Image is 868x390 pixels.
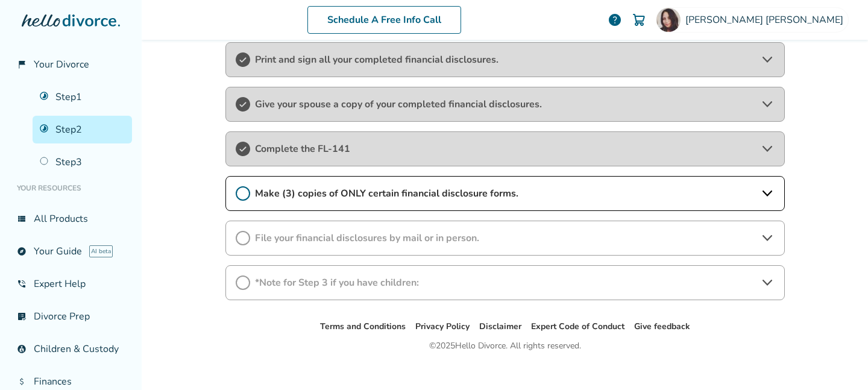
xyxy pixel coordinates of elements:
span: AI beta [89,245,113,257]
a: Schedule A Free Info Call [307,6,461,34]
a: phone_in_talkExpert Help [10,270,132,298]
span: [PERSON_NAME] [PERSON_NAME] [685,13,848,27]
span: explore [17,247,27,256]
a: account_childChildren & Custody [10,335,132,363]
iframe: Chat Widget [808,332,868,390]
span: account_child [17,344,27,354]
a: Step2 [33,116,132,143]
a: flag_2Your Divorce [10,51,132,78]
span: *Note for Step 3 if you have children: [255,276,755,289]
a: list_alt_checkDivorce Prep [10,303,132,330]
img: Rocio Salazar [656,8,681,32]
a: exploreYour GuideAI beta [10,237,132,265]
li: Your Resources [10,176,132,200]
span: phone_in_talk [17,279,27,289]
a: view_listAll Products [10,205,132,233]
a: Expert Code of Conduct [531,321,624,332]
span: flag_2 [17,60,27,69]
span: view_list [17,214,27,224]
div: © 2025 Hello Divorce. All rights reserved. [429,339,581,353]
a: Privacy Policy [415,321,470,332]
span: list_alt_check [17,312,27,321]
span: Complete the FL-141 [255,142,755,156]
li: Disclaimer [479,319,521,334]
img: Cart [632,13,646,27]
span: Your Divorce [34,58,89,71]
a: Terms and Conditions [320,321,406,332]
span: File your financial disclosures by mail or in person. [255,231,755,245]
a: Step1 [33,83,132,111]
span: Give your spouse a copy of your completed financial disclosures. [255,98,755,111]
a: Step3 [33,148,132,176]
span: attach_money [17,377,27,386]
a: help [608,13,622,27]
span: Make (3) copies of ONLY certain financial disclosure forms. [255,187,755,200]
li: Give feedback [634,319,690,334]
span: Print and sign all your completed financial disclosures. [255,53,755,66]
